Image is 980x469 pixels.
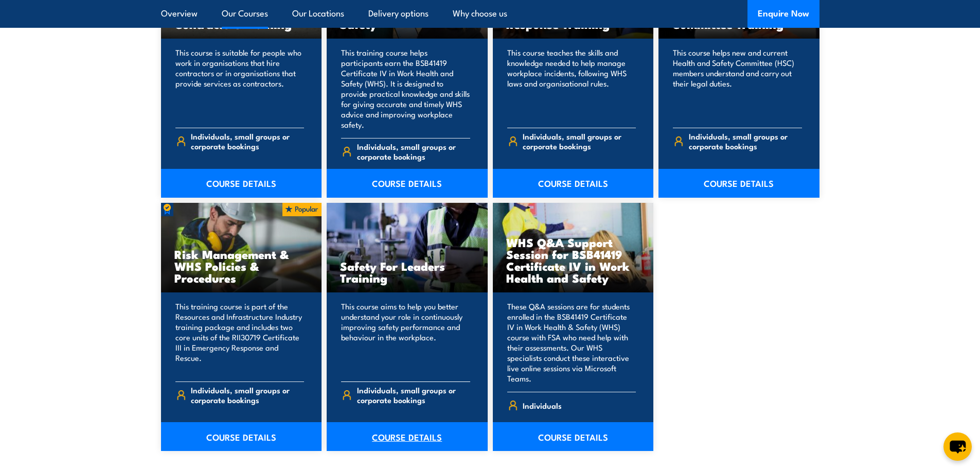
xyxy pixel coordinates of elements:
a: COURSE DETAILS [327,169,488,198]
p: This training course is part of the Resources and Infrastructure Industry training package and in... [175,301,305,373]
span: Individuals, small groups or corporate bookings [357,142,470,161]
a: COURSE DETAILS [493,422,654,451]
h3: Safety For Leaders Training [340,260,474,284]
span: Individuals, small groups or corporate bookings [191,385,304,405]
a: COURSE DETAILS [161,422,322,451]
p: These Q&A sessions are for students enrolled in the BSB41419 Certificate IV in Work Health & Safe... [507,301,636,384]
a: COURSE DETAILS [327,422,488,451]
h3: Health and Safety Committee Training [672,6,806,30]
button: chat-button [943,432,972,461]
a: COURSE DETAILS [658,169,819,198]
p: This training course helps participants earn the BSB41419 Certificate IV in Work Health and Safet... [341,47,470,130]
h3: WHS Q&A Support Session for BSB41419 Certificate IV in Work Health and Safety [506,236,640,284]
a: COURSE DETAILS [161,169,322,198]
span: Individuals [523,397,562,413]
span: Individuals, small groups or corporate bookings [357,385,470,405]
h3: Risk Management & WHS Policies & Procedures [174,248,309,284]
a: COURSE DETAILS [493,169,654,198]
p: This course helps new and current Health and Safety Committee (HSC) members understand and carry ... [673,47,802,119]
p: This course is suitable for people who work in organisations that hire contractors or in organisa... [175,47,305,119]
p: This course aims to help you better understand your role in continuously improving safety perform... [341,301,470,373]
span: Individuals, small groups or corporate bookings [689,131,802,151]
p: This course teaches the skills and knowledge needed to help manage workplace incidents, following... [507,47,636,119]
span: Individuals, small groups or corporate bookings [191,131,304,151]
span: Individuals, small groups or corporate bookings [523,131,636,151]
